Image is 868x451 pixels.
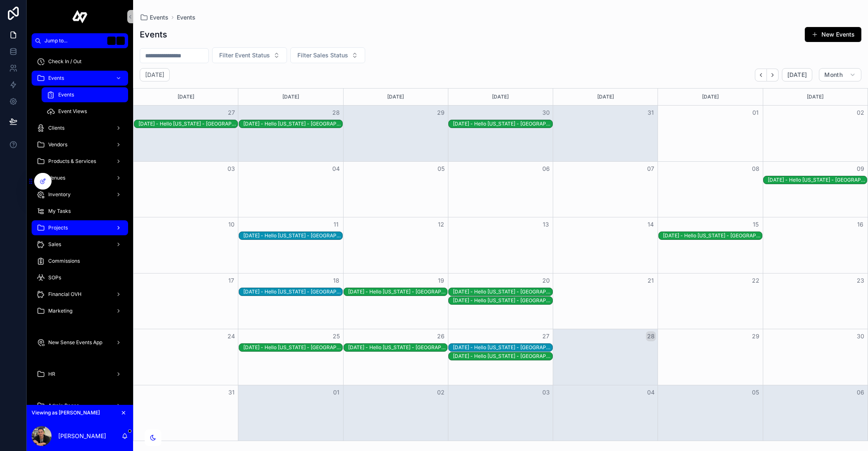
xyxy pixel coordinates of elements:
button: 22 [751,276,761,286]
div: [DATE] - Hello [US_STATE] - [GEOGRAPHIC_DATA][PERSON_NAME][GEOGRAPHIC_DATA] - recA8WheZHR1KPkBP [453,121,552,127]
div: 8/25/2025 - Hello Florida - Orlando - JW Marriott Orlando Grande Lakes - reckt0wso0ccH3txT [243,344,342,351]
div: [DATE] - Hello [US_STATE] - [GEOGRAPHIC_DATA] - Signia by [PERSON_NAME] [PERSON_NAME] Creek - rec... [453,353,552,360]
div: scrollable content [27,48,133,405]
span: [DATE] [787,71,807,79]
a: Events [32,71,128,86]
span: New Sense Events App [48,339,102,346]
span: HR [48,371,55,377]
div: 8/27/2025 - Hello Florida - Orlando - Omni Orlando Resort Champions Gate - recIWW21nCJJ7Y06X [453,344,552,351]
button: 21 [646,276,656,286]
button: 28 [331,108,341,118]
span: Products & Services [48,158,96,165]
span: Events [48,75,64,81]
button: 02 [436,387,446,397]
span: Sales [48,241,61,248]
button: 12 [436,219,446,229]
a: Admin Pages [32,398,128,413]
a: Sales [32,237,128,252]
a: Venues [32,170,128,185]
div: [DATE] - Hello [US_STATE] - [GEOGRAPHIC_DATA][PERSON_NAME][GEOGRAPHIC_DATA] - rec9vpz4F51icBCIm [243,232,342,239]
button: 13 [541,219,551,229]
button: 08 [751,164,761,174]
h1: Events [140,29,167,40]
a: Clients [32,121,128,136]
a: Check In / Out [32,54,128,69]
a: Events [140,13,168,22]
button: Jump to...K [32,33,128,48]
span: Vendors [48,141,67,148]
button: 30 [856,331,866,341]
button: Select Button [290,47,365,63]
button: 04 [331,164,341,174]
div: 8/11/2025 - Hello Florida - Orlando - Gaylord Palms Resort and Convention Center - rec9vpz4F51icBCIm [243,232,342,239]
button: 27 [541,331,551,341]
div: 7/30/2025 - Hello Florida - Orlando - JW Marriott Orlando Grande Lakes - recA8WheZHR1KPkBP [453,120,552,128]
button: 28 [646,331,656,341]
button: 31 [226,387,236,397]
div: 8/18/2025 - Hello Florida - Orlando - Portofino Bay Hotel - recNYLF0dtXLGBr9l [243,288,342,296]
button: 03 [541,387,551,397]
button: 29 [751,331,761,341]
span: Admin Pages [48,402,79,409]
button: 19 [436,276,446,286]
div: 8/27/2025 - Hello Florida - Orlando - Signia by Hilton Orlando Bonnet Creek - recgCYnANI3NCt9Mu [453,352,552,360]
span: Venues [48,175,65,181]
span: Filter Event Status [219,51,270,59]
button: 01 [751,108,761,118]
button: 23 [856,276,866,286]
div: [DATE] - Hello [US_STATE] - [GEOGRAPHIC_DATA][PERSON_NAME] [GEOGRAPHIC_DATA] - recQeg9ozFvweWkOt [663,232,762,239]
a: New Sense Events App [32,335,128,350]
a: HR [32,367,128,382]
span: Inventory [48,191,71,198]
button: 06 [856,387,866,397]
span: Jump to... [45,37,104,44]
button: 03 [226,164,236,174]
div: 8/26/2025 - Hello Florida - Orlando - Omni Orlando Resort Champions Gate - rec5u9zJZQ8ifQZoL [348,344,447,351]
button: 10 [226,219,236,229]
button: Next [767,69,779,81]
span: Clients [48,125,64,131]
span: Commissions [48,258,80,264]
span: Financial OVH [48,291,82,298]
button: 07 [646,164,656,174]
span: Month [824,71,843,79]
button: New Events [805,27,861,42]
div: [DATE] [240,89,341,105]
button: 05 [751,387,761,397]
button: 24 [226,331,236,341]
button: Back [755,69,767,81]
div: [DATE] [135,89,237,105]
div: 7/28/2025 - Hello Florida - Orlando - Rosen Shingle Creek - recNK1hfCvn0lvX9U [243,120,342,128]
span: Filter Sales Status [297,51,348,59]
span: Check In / Out [48,58,82,65]
a: SOPs [32,270,128,285]
div: 8/9/2025 - Hello Florida - Orlando - Orlando World Center Marriott - rec7n6b67EhD14Ckg [768,176,867,184]
div: [DATE] - Hello [US_STATE] - [GEOGRAPHIC_DATA][PERSON_NAME] Shingle Creek - recI7d53QxpHd0Gm4 [453,288,552,295]
div: [DATE] [554,89,656,105]
div: 8/19/2025 - Hello Florida - Orlando - Portofino Bay Hotel - rec4evkAOV6uPkZ6a [348,288,447,296]
div: [DATE] - Hello [US_STATE] - [GEOGRAPHIC_DATA] - [GEOGRAPHIC_DATA] [GEOGRAPHIC_DATA] - [GEOGRAPHIC... [138,121,237,127]
button: Select Button [212,47,287,63]
button: 30 [541,108,551,118]
button: 25 [331,331,341,341]
button: 16 [856,219,866,229]
div: [DATE] - Hello [US_STATE] - [GEOGRAPHIC_DATA] - [GEOGRAPHIC_DATA] - recNYLF0dtXLGBr9l [243,288,342,295]
a: Event Views [42,104,128,119]
div: 7/27/2025 - Hello Florida - Orlando - Hilton Orlando Lake Buena Vista - Disney Springs Area - rec... [138,120,237,128]
a: Projects [32,220,128,235]
img: App logo [72,10,88,23]
button: 11 [331,219,341,229]
button: 27 [226,108,236,118]
a: Events [42,87,128,102]
div: [DATE] - Hello [US_STATE] - [GEOGRAPHIC_DATA] - [GEOGRAPHIC_DATA] Marriott - rec7n6b67EhD14Ckg [768,177,867,183]
div: [DATE] - Hello [US_STATE] - [GEOGRAPHIC_DATA] - [GEOGRAPHIC_DATA] [GEOGRAPHIC_DATA] - recIWW21nCJ... [453,344,552,351]
a: Events [177,13,195,22]
button: 01 [331,387,341,397]
span: SOPs [48,274,61,281]
div: [DATE] [764,89,866,105]
div: [DATE] - Hello [US_STATE] - [GEOGRAPHIC_DATA] - [GEOGRAPHIC_DATA] - rec4evkAOV6uPkZ6a [348,288,447,295]
a: Financial OVH [32,287,128,302]
button: 15 [751,219,761,229]
div: 8/20/2025 - Hello Florida - Orlando - Rosen Shingle Creek - reci8c9HuyKrL3RtH [453,297,552,304]
a: Products & Services [32,154,128,169]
